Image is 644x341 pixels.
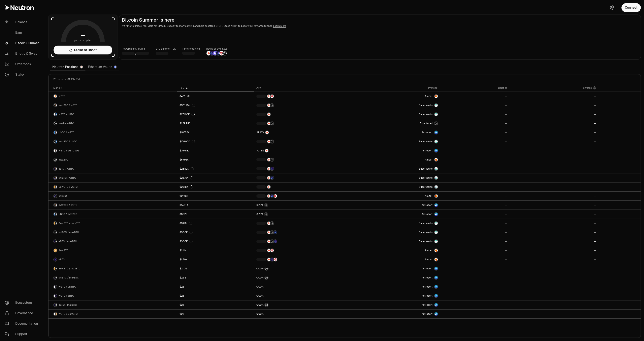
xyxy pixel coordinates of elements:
[350,210,441,219] a: Astroport
[425,194,432,198] span: Amber
[256,167,348,171] button: NTRNEtherFi Points
[621,3,641,12] button: Connect
[510,137,599,146] a: --
[216,51,221,55] img: Bedrock Diamonds
[2,27,43,38] a: Earn
[270,104,274,107] img: Structured Points
[254,101,350,110] a: NTRNStructured Points
[254,119,350,128] a: NTRNStructured Points
[441,264,510,273] a: --
[350,192,441,200] a: AmberAmber
[180,131,190,134] div: $197.56K
[419,167,432,170] span: Supervaults
[59,194,67,198] span: uniBTC
[59,258,65,261] span: eBTC
[56,213,57,216] img: maxBTC Logo
[267,185,270,189] img: NTRN
[180,104,195,107] div: $375.25K
[219,51,224,55] img: Mars Fragments
[59,131,74,134] span: USDC / wBTC
[441,255,510,264] a: --
[180,176,193,179] div: $26.76K
[350,137,441,146] a: SupervaultsSupervaults
[265,149,268,152] img: NTRN
[267,231,270,234] img: NTRN
[54,240,55,243] img: eBTC Logo
[510,246,599,255] a: --
[54,158,57,161] img: maxBTC Logo
[264,213,268,216] img: Structured Points
[350,101,441,110] a: SupervaultsSupervaults
[54,176,55,179] img: uniBTC Logo
[350,164,441,173] a: SupervaultsSupervaults
[434,95,438,98] img: Amber
[350,92,441,101] a: AmberAmber
[434,176,438,179] img: Supervaults
[267,194,270,198] img: NTRN
[441,155,510,164] a: --
[59,249,68,252] span: SolvBTC
[273,24,286,28] a: Learn more
[49,210,177,219] a: USDC LogomaxBTC LogoUSDC / maxBTC
[256,185,348,189] button: NTRN
[54,167,55,170] img: eBTC Logo
[256,121,348,125] button: NTRNStructured Points
[256,94,348,98] button: NTRNMars Fragments
[256,149,348,153] button: NTRN
[425,249,432,252] span: Amber
[274,240,277,243] img: EtherFi Points
[213,51,217,55] img: Solv Points
[67,78,80,81] span: $1.96M TVL
[180,222,192,225] div: $3.23K
[256,230,348,234] button: NTRNStructured PointsBedrock Diamonds
[441,228,510,237] a: --
[254,110,350,119] a: NTRN
[419,140,432,143] span: Supervaults
[81,32,85,38] h1: --
[419,231,432,234] span: Supervaults
[177,182,254,191] a: $26.18K
[180,258,187,261] div: $1.50K
[254,128,350,137] a: NTRN
[59,122,74,125] span: Hold maxBTC
[420,122,432,125] span: Structured
[49,128,177,137] a: USDC LogowBTC LogoUSDC / wBTC
[177,228,254,237] a: $3.00K
[441,201,510,210] a: --
[54,131,55,134] img: USDC Logo
[49,228,177,237] a: uniBTC LogomaxBTC LogouniBTC / maxBTC
[254,228,350,237] a: NTRNStructured PointsBedrock Diamonds
[254,255,350,264] a: NTRNEtherFi PointsMars Fragments
[254,173,350,182] a: NTRNBedrock Diamonds
[274,194,277,198] img: Mars Fragments
[270,258,274,261] img: EtherFi Points
[510,228,599,237] a: --
[177,210,254,219] a: $8.82K
[425,95,432,98] span: Amber
[441,164,510,173] a: --
[434,158,438,161] img: Amber
[267,222,270,225] img: NTRN
[56,231,57,234] img: maxBTC Logo
[510,119,599,128] a: --
[425,258,432,261] span: Amber
[434,122,438,125] img: maxBTC
[177,164,254,173] a: $28.80K
[350,110,441,119] a: SupervaultsSupervaults
[56,149,57,152] img: wBTC.axl Logo
[54,149,55,152] img: wBTC Logo
[270,194,274,198] img: Bedrock Diamonds
[350,246,441,255] a: AmberAmber
[49,201,177,210] a: maxBTC LogowBTC LogomaxBTC / wBTC
[441,246,510,255] a: --
[180,113,195,116] div: $271.90K
[49,219,177,228] a: SolvBTC LogomaxBTC LogoSolvBTC / maxBTC
[56,185,57,189] img: wBTC Logo
[59,185,78,189] span: SolvBTC / wBTC
[54,249,57,252] img: SolvBTC Logo
[2,48,43,59] a: Bridge & Swap
[267,158,270,161] img: NTRN
[434,231,438,234] img: Supervaults
[59,104,77,107] span: maxBTC / wBTC
[350,237,441,246] a: SupervaultsSupervaults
